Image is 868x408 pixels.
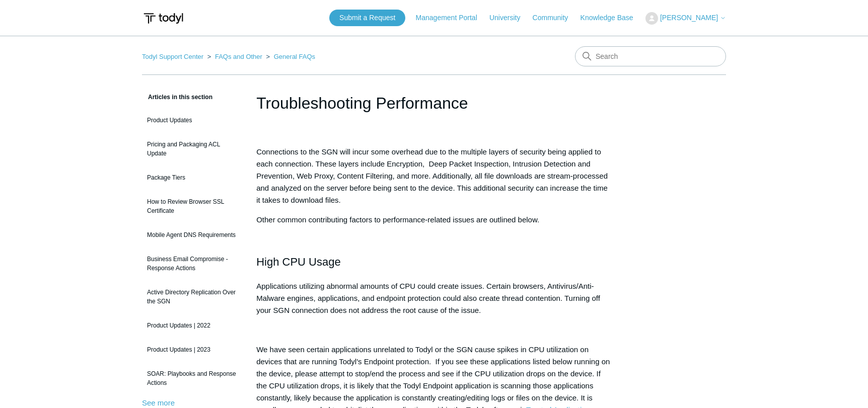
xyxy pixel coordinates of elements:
a: FAQs and Other [215,53,262,60]
a: Pricing and Packaging ACL Update [142,135,241,163]
a: Product Updates | 2023 [142,340,241,359]
a: Submit a Request [329,10,405,26]
span: [PERSON_NAME] [660,14,718,22]
a: Knowledge Base [581,13,643,23]
p: Connections to the SGN will incur some overhead due to the multiple layers of security being appl... [256,146,612,206]
h1: Troubleshooting Performance [256,91,612,115]
img: Todyl Support Center Help Center home page [142,9,185,28]
a: Management Portal [416,13,487,23]
a: General FAQs [274,53,315,60]
input: Search [575,46,726,66]
a: Mobile Agent DNS Requirements [142,225,241,244]
li: FAQs and Other [205,53,264,60]
a: SOAR: Playbooks and Response Actions [142,364,241,392]
a: University [489,13,530,23]
p: Applications utilizing abnormal amounts of CPU could create issues. Certain browsers, Antivirus/A... [256,280,612,316]
span: Articles in this section [142,94,212,101]
a: Product Updates [142,111,241,130]
button: [PERSON_NAME] [645,12,726,25]
a: How to Review Browser SSL Certificate [142,192,241,220]
h2: High CPU Usage [256,253,612,271]
a: Business Email Compromise - Response Actions [142,250,241,278]
a: Community [533,13,578,23]
a: Todyl Support Center [142,53,203,60]
a: See more [142,398,175,407]
a: Package Tiers [142,168,241,187]
a: Active Directory Replication Over the SGN [142,283,241,311]
li: Todyl Support Center [142,53,205,60]
a: Product Updates | 2022 [142,316,241,335]
p: Other common contributing factors to performance-related issues are outlined below. [256,214,612,226]
li: General FAQs [264,53,316,60]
